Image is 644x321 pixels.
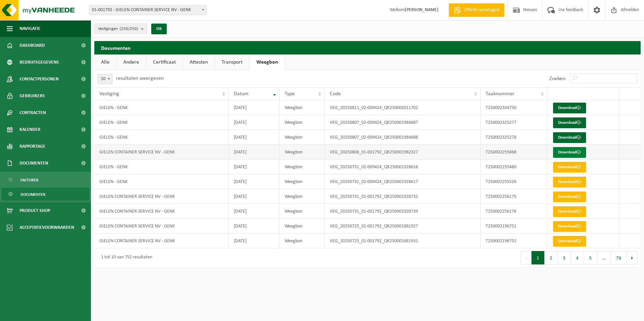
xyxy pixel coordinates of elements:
span: 10 [98,74,112,84]
span: 01-001792 - GIELEN CONTAINER SERVICE NV - GENK [89,5,206,15]
button: Vestigingen(250/250) [94,24,147,34]
a: Alle [94,55,116,70]
td: GIELEN - GENK [94,130,229,145]
td: VEG_20250725_01-001792_QR250001881927 [325,219,481,234]
td: GIELEN - GENK [94,115,229,130]
td: [DATE] [229,145,280,159]
td: GIELEN - GENK [94,100,229,115]
td: Weegbon [280,130,325,145]
a: Attesten [183,55,215,70]
a: Download [553,132,586,143]
span: 01-001792 - GIELEN CONTAINER SERVICE NV - GENK [89,5,207,15]
td: Weegbon [280,204,325,219]
span: Code [330,91,341,97]
td: VEG_20250731_01-001792_QR250001928739 [325,204,481,219]
td: [DATE] [229,234,280,248]
span: Facturen [21,174,38,186]
a: Download [553,221,586,232]
td: T250002325277 [481,115,547,130]
button: 76 [611,251,627,264]
span: Vestigingen [98,24,138,34]
a: Documenten [2,188,89,201]
span: Taaknummer [486,91,515,97]
td: T250002325278 [481,130,547,145]
td: Weegbon [280,115,325,130]
td: [DATE] [229,159,280,174]
td: T250002256175 [481,189,547,204]
a: Facturen [2,173,89,186]
td: VEG_20250806_01-001792_QR250001982327 [325,145,481,159]
a: Download [553,206,586,217]
label: resultaten weergeven [116,76,164,81]
h2: Documenten [94,41,641,54]
a: Andere [117,55,146,70]
span: Product Shop [20,202,50,219]
span: 10 [98,74,112,84]
span: … [597,251,611,264]
td: [DATE] [229,174,280,189]
td: T250002344750 [481,100,547,115]
a: Download [553,177,586,187]
td: VEG_20250731_02-009424_QR250001928617 [325,174,481,189]
span: Kalender [20,121,40,138]
a: Transport [215,55,249,70]
button: 1 [532,251,545,264]
td: VEG_20250731_02-009424_QR250001928616 [325,159,481,174]
span: Navigatie [20,20,40,37]
a: Offerte aanvragen [449,3,504,17]
button: 2 [545,251,558,264]
a: Download [553,117,586,128]
span: Documenten [20,155,48,172]
td: VEG_20250807_02-009424_QR250001984688 [325,130,481,145]
a: Download [553,103,586,113]
td: Weegbon [280,189,325,204]
td: [DATE] [229,189,280,204]
button: 5 [584,251,597,264]
span: Type [285,91,295,97]
td: [DATE] [229,115,280,130]
span: Documenten [21,188,45,201]
span: Offerte aanvragen [462,7,501,13]
a: Download [553,162,586,173]
span: Dashboard [20,37,45,54]
td: T250002256176 [481,204,547,219]
td: Weegbon [280,145,325,159]
td: VEG_20250807_02-009424_QR250001984687 [325,115,481,130]
td: GIELEN CONTAINER SERVICE NV - GENK [94,234,229,248]
td: T250002196752 [481,234,547,248]
td: GIELEN - GENK [94,174,229,189]
span: Datum [234,91,249,97]
td: T250002255668 [481,145,547,159]
div: 1 tot 10 van 752 resultaten [98,252,152,264]
span: Contracten [20,104,46,121]
span: Rapportage [20,138,45,155]
button: 4 [571,251,584,264]
strong: [PERSON_NAME] [405,7,439,12]
span: Vestiging [99,91,119,97]
td: GIELEN - GENK [94,159,229,174]
td: [DATE] [229,100,280,115]
a: Weegbon [250,55,285,70]
button: 3 [558,251,571,264]
span: Bedrijfsgegevens [20,54,59,71]
td: T250002255480 [481,159,547,174]
td: [DATE] [229,219,280,234]
td: [DATE] [229,130,280,145]
td: GIELEN CONTAINER SERVICE NV - GENK [94,219,229,234]
a: Certificaat [146,55,183,70]
span: Acceptatievoorwaarden [20,219,74,236]
td: Weegbon [280,234,325,248]
td: GIELEN CONTAINER SERVICE NV - GENK [94,145,229,159]
td: GIELEN CONTAINER SERVICE NV - GENK [94,189,229,204]
td: VEG_20250725_01-001792_QR250001881931 [325,234,481,248]
label: Zoeken: [549,76,566,81]
td: Weegbon [280,219,325,234]
td: GIELEN CONTAINER SERVICE NV - GENK [94,204,229,219]
td: VEG_20250731_01-001792_QR250001928732 [325,189,481,204]
span: Gebruikers [20,87,45,104]
a: Download [553,236,586,247]
span: Contactpersonen [20,71,59,87]
td: Weegbon [280,159,325,174]
button: OK [151,24,167,34]
a: Download [553,147,586,158]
